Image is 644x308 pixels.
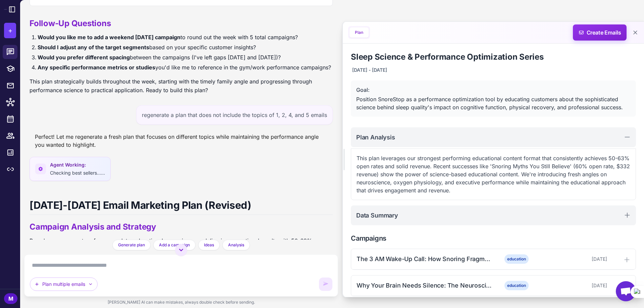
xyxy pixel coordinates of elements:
[357,254,492,263] div: The 3 AM Wake-Up Call: How Snoring Fragments Your Sleep Cycles
[198,240,220,250] button: Ideas
[4,9,7,9] img: Raleon Logo
[541,255,607,263] div: [DATE]
[38,44,149,51] strong: Should I adjust any of the target segments
[228,242,244,248] span: Analysis
[357,154,630,194] p: This plan leverages our strongest performing educational content format that consistently achieve...
[38,43,333,52] li: based on your specific customer insights?
[30,77,333,95] p: This plan strategically builds throughout the week, starting with the timely family angle and pro...
[30,236,333,262] p: Based on your recent performance data, educational campaigns are delivering exceptional results w...
[616,281,636,301] div: Open chat
[571,24,629,41] span: Create Emails
[30,222,333,232] h2: Campaign Analysis and Strategy
[38,33,333,42] li: to round out the week with 5 total campaigns?
[112,240,151,250] button: Generate plan
[24,297,338,308] div: [PERSON_NAME] AI can make mistakes, always double check before sending.
[30,18,333,29] h2: Follow-Up Questions
[573,24,627,41] button: Create Emails
[356,86,631,94] div: Goal:
[30,278,98,291] button: Plan multiple emails
[30,130,333,151] div: Perfect! Let me regenerate a fresh plan that focuses on different topics while maintaining the pe...
[136,105,333,125] div: regenerate a plan that does not include the topics of 1, 2, 4, and 5 emails
[4,293,17,304] div: M
[204,242,214,248] span: Ideas
[118,242,145,248] span: Generate plan
[50,170,105,176] span: Checking best sellers......
[4,23,16,38] button: +
[38,64,155,71] strong: Any specific performance metrics or studies
[8,25,12,36] span: +
[356,95,631,111] div: Position SnoreStop as a performance optimization tool by educating customers about the sophistica...
[351,233,636,243] h2: Campaigns
[351,65,388,75] div: [DATE] - [DATE]
[159,242,190,248] span: Add a campaign
[357,281,492,290] div: Why Your Brain Needs Silence: The Neuroscience of [PERSON_NAME]'s Impact
[351,52,636,62] h1: Sleep Science & Performance Optimization Series
[222,240,250,250] button: Analysis
[38,53,333,62] li: between the campaigns (I've left gaps [DATE] and [DATE])?
[504,281,529,290] span: education
[350,27,369,38] button: Plan
[38,54,130,61] strong: Would you prefer different spacing
[153,240,196,250] button: Add a campaign
[38,34,180,41] strong: Would you like me to add a weekend [DATE] campaign
[356,211,398,220] h2: Data Summary
[38,63,333,72] li: you'd like me to reference in the gym/work performance campaigns?
[541,282,607,289] div: [DATE]
[356,133,395,142] h2: Plan Analysis
[504,254,529,264] span: education
[30,198,333,215] h1: [DATE]-[DATE] Email Marketing Plan (Revised)
[50,161,105,169] span: Agent Working:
